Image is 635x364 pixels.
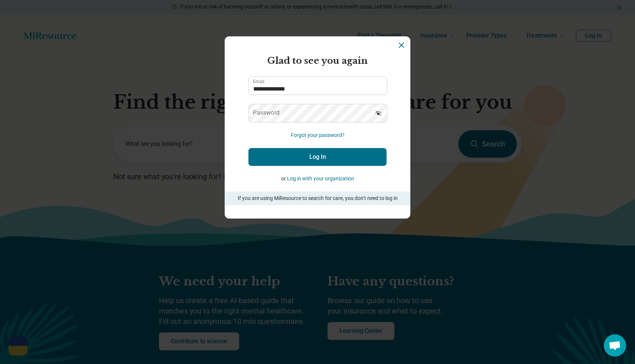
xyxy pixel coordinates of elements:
p: If you are using MiResource to search for care, you don’t need to log in [235,194,400,202]
button: Show password [370,104,387,122]
h2: Glad to see you again [248,54,387,68]
button: Log in with your organization [287,175,354,183]
label: Email [253,79,264,84]
button: Dismiss [397,41,406,50]
section: Login Dialog [225,36,410,219]
button: Log In [248,148,387,166]
button: Forgot your password? [291,131,345,139]
label: Password [253,110,280,116]
p: or [248,175,387,183]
